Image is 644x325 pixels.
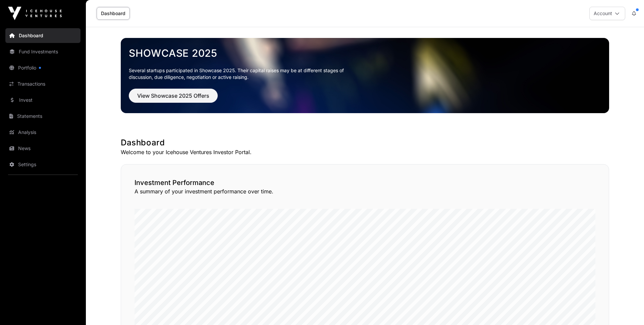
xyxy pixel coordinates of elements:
a: View Showcase 2025 Offers [129,95,218,102]
a: News [5,141,80,156]
h1: Dashboard [121,137,609,148]
img: Icehouse Ventures Logo [8,7,62,20]
a: Statements [5,109,80,124]
img: Showcase 2025 [121,38,609,113]
span: View Showcase 2025 Offers [137,92,209,100]
a: Invest [5,93,80,107]
a: Settings [5,157,80,172]
a: Portfolio [5,60,80,75]
h2: Investment Performance [135,178,595,187]
a: Analysis [5,125,80,140]
a: Transactions [5,77,80,91]
p: Welcome to your Icehouse Ventures Investor Portal. [121,148,609,156]
p: A summary of your investment performance over time. [135,187,595,195]
p: Several startups participated in Showcase 2025. Their capital raises may be at different stages o... [129,67,354,81]
button: View Showcase 2025 Offers [129,89,218,103]
button: Account [589,7,625,20]
a: Dashboard [97,7,130,20]
a: Showcase 2025 [129,47,601,59]
a: Fund Investments [5,44,80,59]
a: Dashboard [5,28,80,43]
